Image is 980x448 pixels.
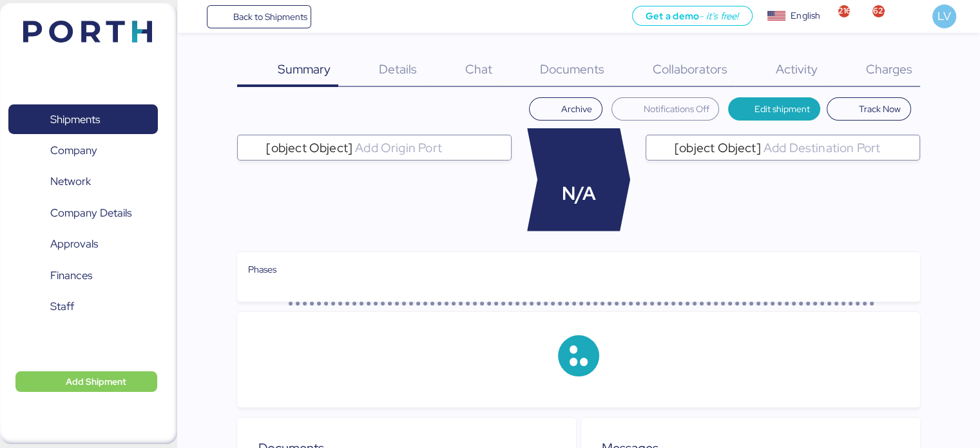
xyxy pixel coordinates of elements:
button: Track Now [827,97,911,121]
a: Company Details [8,199,158,228]
span: Finances [50,266,92,285]
a: Company [8,136,158,166]
span: Company [50,141,97,160]
span: Staff [50,297,74,316]
span: Company Details [50,204,131,222]
input: [object Object] [761,140,914,155]
button: Notifications Off [611,97,720,121]
span: Documents [540,61,604,77]
span: Archive [561,101,592,117]
button: Menu [185,6,207,28]
button: Archive [529,97,602,121]
a: Shipments [8,104,158,134]
span: LV [937,8,950,24]
span: Collaborators [653,61,727,77]
span: Chat [465,61,492,77]
a: Back to Shipments [207,5,312,28]
input: [object Object] [352,140,506,155]
div: Phases [247,262,909,277]
button: Edit shipment [728,97,820,121]
span: Add Shipment [66,374,126,389]
span: Details [379,61,417,77]
span: Charges [865,61,912,77]
a: Approvals [8,229,158,259]
a: Network [8,167,158,197]
span: Edit shipment [754,101,810,117]
a: Staff [8,292,158,322]
span: Approvals [50,235,98,253]
button: Add Shipment [15,371,157,392]
span: Shipments [50,110,100,129]
span: Activity [776,61,818,77]
span: [object Object] [675,142,761,153]
span: Notifications Off [643,101,709,117]
span: [object Object] [266,142,352,153]
a: Finances [8,261,158,291]
span: Track Now [859,101,901,117]
span: Network [50,172,91,191]
span: Back to Shipments [233,9,307,24]
span: Summary [278,61,331,77]
div: English [791,9,820,23]
span: N/A [562,180,596,208]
